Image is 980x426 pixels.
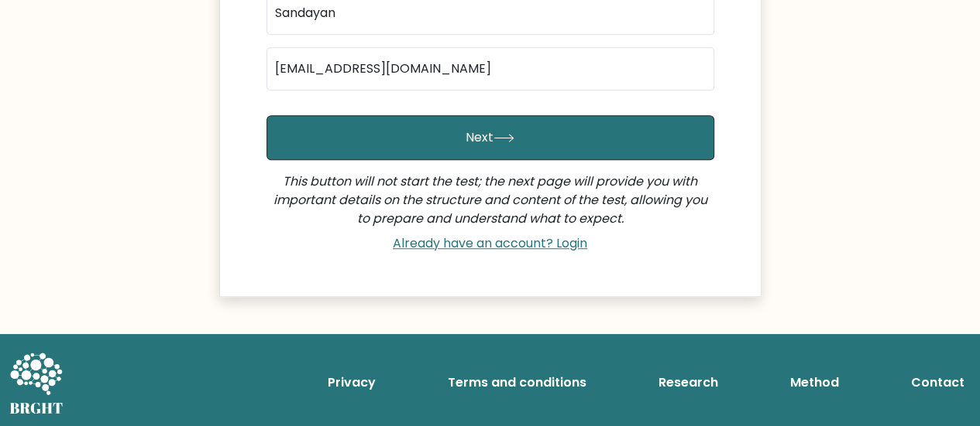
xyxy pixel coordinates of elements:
[784,367,845,398] a: Method
[905,367,971,398] a: Contact
[652,367,724,398] a: Research
[273,172,707,227] i: This button will not start the test; the next page will provide you with important details on the...
[322,367,382,398] a: Privacy
[266,47,714,90] input: Email
[387,234,593,252] a: Already have an account? Login
[442,367,593,398] a: Terms and conditions
[266,115,714,160] button: Next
